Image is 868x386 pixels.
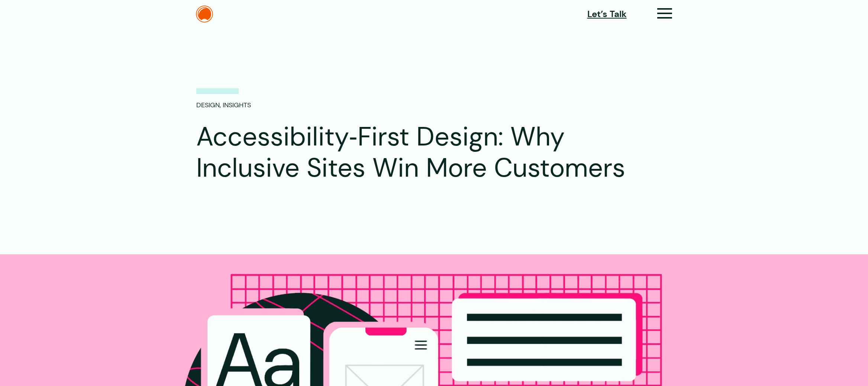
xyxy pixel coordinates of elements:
[196,6,213,23] img: The Daylight Studio Logo
[196,88,251,110] p: Design, Insights
[587,7,627,21] a: Let’s Talk
[196,121,648,184] h1: Accessibility‑First Design: Why Inclusive Sites Win More Customers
